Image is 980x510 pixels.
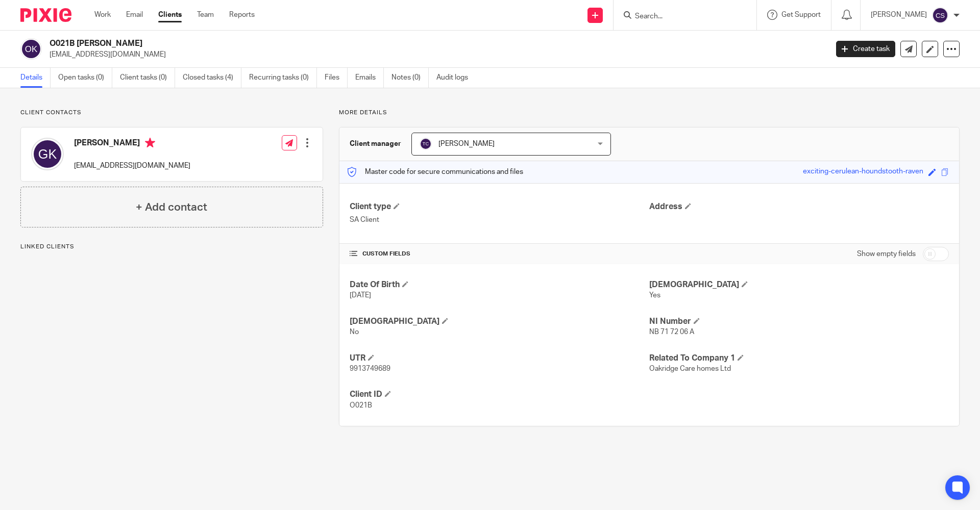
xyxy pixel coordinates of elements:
[649,316,949,327] h4: NI Number
[136,199,207,215] h4: + Add contact
[20,8,71,22] img: Pixie
[126,10,143,20] a: Email
[94,10,111,20] a: Work
[350,389,649,400] h4: Client ID
[350,201,649,212] h4: Client type
[871,10,927,20] p: [PERSON_NAME]
[649,292,660,299] span: Yes
[649,201,949,212] h4: Address
[20,109,323,117] p: Client contacts
[350,316,649,327] h4: [DEMOGRAPHIC_DATA]
[634,12,726,21] input: Search
[20,243,323,251] p: Linked clients
[249,68,317,88] a: Recurring tasks (0)
[20,68,51,88] a: Details
[420,138,432,150] img: svg%3E
[347,167,523,177] p: Master code for secure communications and files
[20,38,42,60] img: svg%3E
[50,49,821,60] p: [EMAIL_ADDRESS][DOMAIN_NAME]
[197,10,214,20] a: Team
[50,38,667,49] h2: O021B [PERSON_NAME]
[350,353,649,364] h4: UTR
[857,249,916,259] label: Show empty fields
[649,328,694,336] span: NB 71 72 06 A
[229,10,255,20] a: Reports
[58,68,112,88] a: Open tasks (0)
[350,402,372,409] span: O021B
[74,138,190,150] h4: [PERSON_NAME]
[649,353,949,364] h4: Related To Company 1
[350,328,359,336] span: No
[145,138,155,148] i: Primary
[350,250,649,258] h4: CUSTOM FIELDS
[350,215,649,225] p: SA Client
[158,10,182,20] a: Clients
[836,41,895,57] a: Create task
[183,68,241,88] a: Closed tasks (4)
[120,68,175,88] a: Client tasks (0)
[438,140,495,147] span: [PERSON_NAME]
[350,139,401,149] h3: Client manager
[391,68,429,88] a: Notes (0)
[325,68,348,88] a: Files
[339,109,960,117] p: More details
[649,279,949,290] h4: [DEMOGRAPHIC_DATA]
[932,7,948,23] img: svg%3E
[350,279,649,290] h4: Date Of Birth
[350,365,390,372] span: 9913749689
[74,161,190,171] p: [EMAIL_ADDRESS][DOMAIN_NAME]
[355,68,384,88] a: Emails
[436,68,476,88] a: Audit logs
[31,138,64,170] img: svg%3E
[803,166,923,178] div: exciting-cerulean-houndstooth-raven
[781,11,821,18] span: Get Support
[350,292,371,299] span: [DATE]
[649,365,731,372] span: Oakridge Care homes Ltd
